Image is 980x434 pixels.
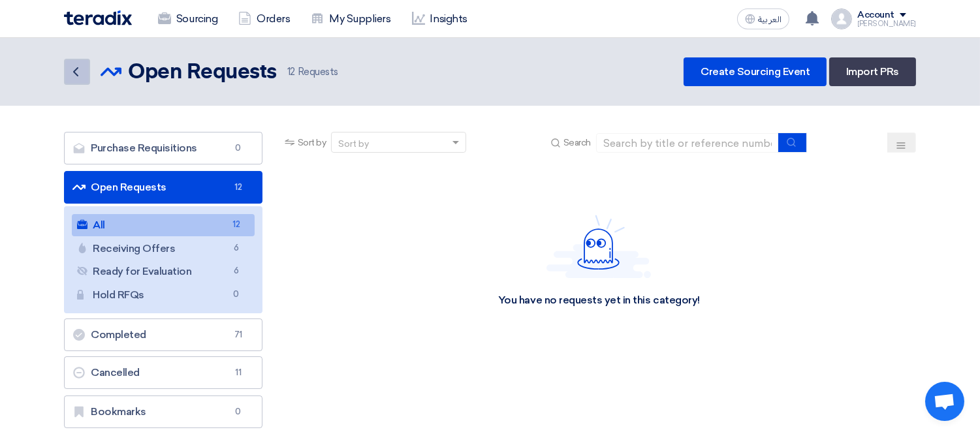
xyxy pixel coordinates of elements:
a: Ready for Evaluation [72,260,255,283]
a: My Suppliers [300,5,401,33]
span: Search [563,136,591,149]
a: Purchase Requisitions0 [64,132,262,164]
a: Open Requests12 [64,171,262,204]
div: [PERSON_NAME] [857,20,916,27]
div: Account [857,10,894,21]
div: You have no requests yet in this category! [498,294,700,307]
button: العربية [737,8,789,29]
a: Cancelled11 [64,356,262,389]
a: All [72,214,255,236]
a: Sourcing [148,5,228,33]
a: Orders [228,5,300,33]
span: 12 [287,66,295,78]
a: Import PRs [829,57,916,86]
span: Requests [287,65,338,80]
a: Open chat [925,382,964,421]
span: 0 [229,288,244,302]
img: Teradix logo [64,10,132,25]
input: Search by title or reference number [596,133,779,153]
a: Create Sourcing Event [684,57,827,86]
a: Insights [402,5,478,33]
h2: Open Requests [128,59,277,85]
span: 6 [229,241,244,255]
span: العربية [758,15,782,24]
img: profile_test.png [831,8,852,29]
span: 11 [230,366,246,379]
img: Hello [546,215,651,278]
a: Receiving Offers [72,238,255,260]
span: 71 [230,328,246,341]
a: Bookmarks0 [64,395,262,428]
span: 0 [230,142,246,155]
a: Completed71 [64,318,262,351]
a: Hold RFQs [72,284,255,306]
span: 12 [230,181,246,194]
span: 12 [229,218,244,232]
span: 6 [229,264,244,278]
span: 0 [230,405,246,418]
div: Sort by [338,137,369,151]
span: Sort by [298,136,326,149]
